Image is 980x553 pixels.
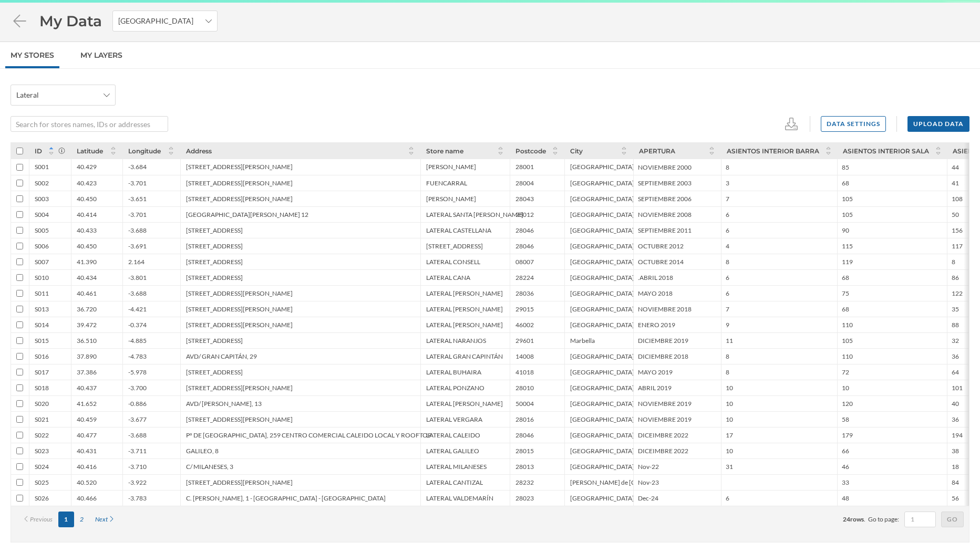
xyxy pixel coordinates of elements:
[515,163,534,171] div: 28001
[515,274,534,281] div: 28224
[186,226,243,234] div: [STREET_ADDRESS]
[77,211,97,218] div: 40.414
[128,242,147,250] div: -3.691
[35,384,49,392] div: S018
[35,415,49,423] div: S021
[570,289,634,297] div: [GEOGRAPHIC_DATA]
[515,463,534,471] div: 28013
[426,368,481,376] div: LATERAL BUHAIRA
[128,384,147,392] div: -3.700
[186,463,233,471] div: C/ MILANESES, 3
[426,289,503,297] div: LATERAL [PERSON_NAME]
[35,337,49,345] div: S015
[570,337,595,345] div: Marbella
[426,494,493,502] div: LATERAL VALDEMARÍN
[35,463,49,471] div: S024
[128,274,147,281] div: -3.801
[426,226,491,234] div: LATERAL CASTELLANA
[186,415,293,423] div: [STREET_ADDRESS][PERSON_NAME]
[77,305,97,313] div: 36.720
[515,305,534,313] div: 29015
[570,384,634,392] div: [GEOGRAPHIC_DATA]
[75,42,128,68] a: My Layers
[426,195,476,203] div: [PERSON_NAME]
[515,258,534,266] div: 08007
[186,147,212,155] span: Address
[907,514,933,525] input: 1
[35,305,49,313] div: S013
[515,447,534,455] div: 28015
[77,179,97,187] div: 40.423
[570,447,634,455] div: [GEOGRAPHIC_DATA]
[843,515,850,523] span: 24
[186,447,219,455] div: GALILEO, 8
[570,179,634,187] div: [GEOGRAPHIC_DATA]
[570,400,634,408] div: [GEOGRAPHIC_DATA]
[128,163,147,171] div: -3.684
[128,400,147,408] div: -0.886
[77,163,97,171] div: 40.429
[186,211,308,218] div: [GEOGRAPHIC_DATA][PERSON_NAME] 12
[35,274,49,281] div: S010
[35,431,49,439] div: S022
[186,478,293,486] div: [STREET_ADDRESS][PERSON_NAME]
[128,415,147,423] div: -3.677
[128,463,147,471] div: -3.710
[515,195,534,203] div: 28043
[128,211,147,218] div: -3.701
[426,400,503,408] div: LATERAL [PERSON_NAME]
[77,384,97,392] div: 40.437
[35,368,49,376] div: S017
[850,515,864,523] span: rows
[77,242,97,250] div: 40.450
[186,352,257,360] div: AVD/ GRAN CAPITÁN, 29
[118,16,193,26] span: [GEOGRAPHIC_DATA]
[77,431,97,439] div: 40.477
[77,447,97,455] div: 40.431
[570,211,634,218] div: [GEOGRAPHIC_DATA]
[570,147,583,155] span: City
[426,274,470,281] div: LATERAL CANA
[570,415,634,423] div: [GEOGRAPHIC_DATA]
[35,289,49,297] div: S011
[426,478,483,486] div: LATERAL CANTIZAL
[426,415,482,423] div: LATERAL VERGARA
[16,90,39,100] span: Lateral
[570,321,634,329] div: [GEOGRAPHIC_DATA]
[426,211,523,218] div: LATERAL SANTA [PERSON_NAME]
[868,515,899,524] span: Go to page:
[77,258,97,266] div: 41.390
[77,352,97,360] div: 37.890
[128,494,147,502] div: -3.783
[77,321,97,329] div: 39.472
[35,478,49,486] div: S025
[77,147,103,155] span: Latitude
[186,321,293,329] div: [STREET_ADDRESS][PERSON_NAME]
[35,195,49,203] div: S003
[426,179,467,187] div: FUENCARRAL
[128,289,147,297] div: -3.688
[35,447,49,455] div: S023
[426,337,486,345] div: LATERAL NARANJOS
[186,431,431,439] div: Pº DE [GEOGRAPHIC_DATA], 259 CENTRO COMERCIAL CALEIDO LOCAL Y ROOFTOP
[515,431,534,439] div: 28046
[570,163,634,171] div: [GEOGRAPHIC_DATA]
[426,258,480,266] div: LATERAL CONSELL
[128,368,147,376] div: -5.978
[186,337,243,345] div: [STREET_ADDRESS]
[128,447,147,455] div: -3.711
[39,11,102,31] span: My Data
[570,305,634,313] div: [GEOGRAPHIC_DATA]
[570,258,634,266] div: [GEOGRAPHIC_DATA]
[426,147,463,155] span: Store name
[515,226,534,234] div: 28046
[128,147,161,155] span: Longitude
[515,415,534,423] div: 28016
[570,352,634,360] div: [GEOGRAPHIC_DATA]
[5,42,59,68] a: My Stores
[35,494,49,502] div: S026
[570,368,634,376] div: [GEOGRAPHIC_DATA]
[186,163,293,171] div: [STREET_ADDRESS][PERSON_NAME]
[77,463,97,471] div: 40.416
[843,147,929,155] span: ASIENTOS INTERIOR SALA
